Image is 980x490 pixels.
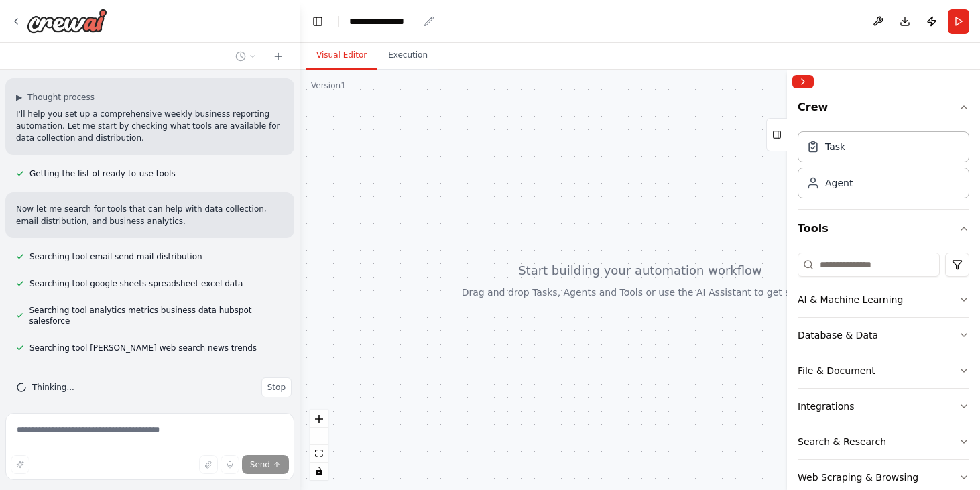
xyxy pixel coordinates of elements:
button: Hide left sidebar [308,12,327,31]
span: Searching tool google sheets spreadsheet excel data [29,278,243,289]
span: Thought process [27,92,95,103]
button: Crew [798,94,969,126]
button: File & Document [798,353,969,388]
button: zoom out [310,428,328,445]
button: Start a new chat [267,48,289,64]
span: Thinking... [32,382,74,393]
button: zoom in [310,410,328,428]
p: Now let me search for tools that can help with data collection, email distribution, and business ... [16,203,284,227]
button: Toggle Sidebar [782,70,792,490]
button: Database & Data [798,318,969,353]
button: toggle interactivity [310,463,328,480]
button: ▶Thought process [16,92,95,103]
button: Execution [377,42,438,70]
button: Integrations [798,389,969,424]
span: Getting the list of ready-to-use tools [29,168,176,179]
button: Send [242,455,289,474]
div: Database & Data [798,328,878,342]
div: Task [825,140,845,154]
div: Integrations [798,400,854,413]
div: Search & Research [798,435,886,448]
span: Searching tool analytics metrics business data hubspot salesforce [29,305,284,326]
button: Switch to previous chat [230,48,262,64]
div: Version 1 [311,80,346,91]
button: Collapse right sidebar [792,75,814,88]
span: Searching tool email send mail distribution [29,251,202,262]
div: Agent [825,176,853,190]
button: Click to speak your automation idea [221,455,239,474]
button: fit view [310,445,328,463]
button: Search & Research [798,424,969,459]
button: Improve this prompt [11,455,29,474]
span: Send [250,459,270,470]
div: Crew [798,126,969,209]
span: ▶ [16,92,22,103]
nav: breadcrumb [349,15,434,28]
p: I'll help you set up a comprehensive weekly business reporting automation. Let me start by checki... [16,108,284,144]
div: File & Document [798,364,875,377]
button: Stop [261,377,292,397]
div: AI & Machine Learning [798,293,903,306]
div: React Flow controls [310,410,328,480]
img: Logo [27,9,107,33]
button: AI & Machine Learning [798,282,969,317]
button: Tools [798,210,969,247]
div: Web Scraping & Browsing [798,471,918,484]
button: Upload files [199,455,218,474]
span: Searching tool [PERSON_NAME] web search news trends [29,343,257,353]
span: Stop [267,382,286,393]
button: Visual Editor [306,42,377,70]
